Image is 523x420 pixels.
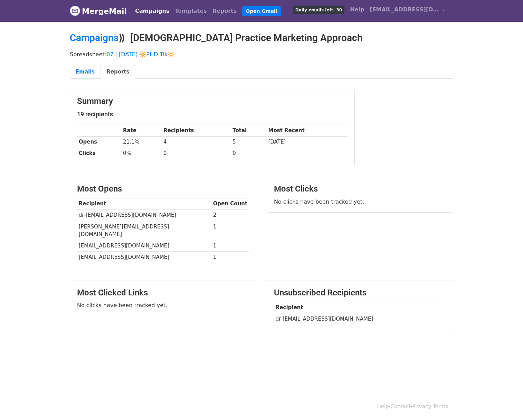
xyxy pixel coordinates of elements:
[210,4,240,18] a: Reports
[121,125,162,136] th: Rate
[77,148,121,159] th: Clicks
[211,209,249,221] td: 2
[121,148,162,159] td: 0%
[211,221,249,240] td: 1
[231,125,266,136] th: Total
[101,65,135,79] a: Reports
[433,403,448,410] a: Terms
[77,252,211,263] td: [EMAIL_ADDRESS][DOMAIN_NAME]
[77,96,348,106] h3: Summary
[391,403,411,410] a: Contact
[70,32,453,44] h2: ⟫ [DEMOGRAPHIC_DATA] Practice Marketing Approach
[211,240,249,252] td: 1
[77,240,211,252] td: [EMAIL_ADDRESS][DOMAIN_NAME]
[77,184,249,194] h3: Most Opens
[412,403,431,410] a: Privacy
[293,6,344,14] span: Daily emails left: 30
[274,288,446,298] h3: Unsubscribed Recipients
[231,148,266,159] td: 0
[172,4,209,18] a: Templates
[347,3,367,17] a: Help
[231,136,266,148] td: 5
[377,403,389,410] a: Help
[70,65,101,79] a: Emails
[211,198,249,209] th: Open Count
[106,51,174,58] a: 07 | [DATE] 🔆PHD Tik🔆
[267,125,348,136] th: Most Recent
[162,125,231,136] th: Recipients
[290,3,347,17] a: Daily emails left: 30
[77,209,211,221] td: dr-[EMAIL_ADDRESS][DOMAIN_NAME]
[132,4,172,18] a: Campaigns
[211,252,249,263] td: 1
[274,302,446,313] th: Recipient
[121,136,162,148] td: 21.1%
[274,313,446,325] td: dr-[EMAIL_ADDRESS][DOMAIN_NAME]
[370,6,439,14] span: [EMAIL_ADDRESS][DOMAIN_NAME]
[70,51,453,58] p: Spreadsheet:
[162,148,231,159] td: 0
[77,136,121,148] th: Opens
[77,302,249,309] p: No clicks have been tracked yet.
[77,288,249,298] h3: Most Clicked Links
[274,184,446,194] h3: Most Clicks
[77,198,211,209] th: Recipient
[267,136,348,148] td: [DATE]
[274,198,446,205] p: No clicks have been tracked yet.
[70,32,118,43] a: Campaigns
[70,4,127,18] a: MergeMail
[242,6,280,16] a: Open Gmail
[367,3,448,19] a: [EMAIL_ADDRESS][DOMAIN_NAME]
[70,6,80,16] img: MergeMail logo
[77,221,211,240] td: [PERSON_NAME][EMAIL_ADDRESS][DOMAIN_NAME]
[77,110,348,118] h5: 19 recipients
[162,136,231,148] td: 4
